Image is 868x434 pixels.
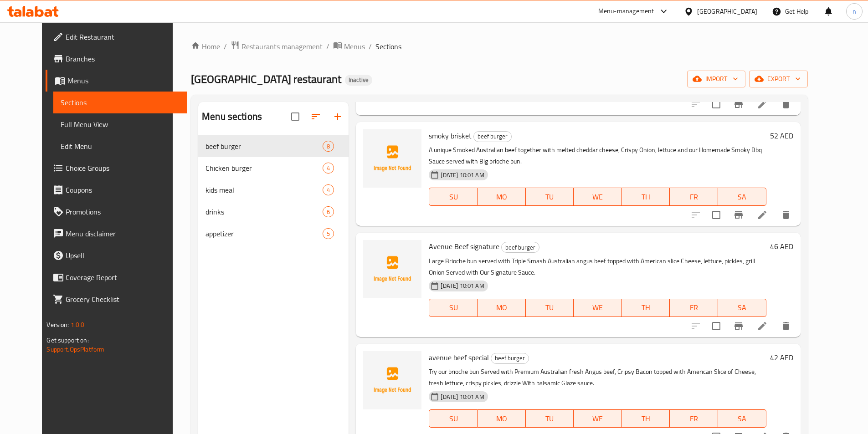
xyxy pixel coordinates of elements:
a: Sections [53,92,187,113]
span: TH [626,190,667,204]
button: TU [526,409,574,428]
button: TU [526,188,574,206]
li: / [326,41,329,52]
img: smoky brisket [363,129,421,188]
button: WE [574,299,622,317]
span: 8 [323,142,334,151]
button: TU [526,299,574,317]
a: Edit Restaurant [46,26,187,48]
span: Get support on: [46,334,88,346]
a: Choice Groups [46,157,187,179]
span: MO [481,301,522,314]
span: Edit Restaurant [66,31,180,42]
a: Edit menu item [757,209,768,220]
span: Choice Groups [66,163,180,174]
button: TH [622,299,670,317]
span: MO [481,190,522,204]
span: [DATE] 10:01 AM [437,281,488,290]
div: beef burger8 [198,135,349,157]
button: FR [670,409,718,428]
a: Support.OpsPlatform [46,343,104,355]
a: Menus [333,41,365,52]
span: beef burger [474,131,511,142]
span: appetizer [205,228,323,239]
button: delete [775,204,797,226]
a: Coverage Report [46,266,187,288]
span: drinks [205,206,323,217]
a: Edit menu item [757,99,768,110]
h2: Menu sections [202,110,262,123]
span: Grocery Checklist [66,294,180,305]
div: items [323,141,334,152]
a: Home [191,41,220,52]
div: items [323,228,334,239]
span: export [756,73,801,85]
span: Coverage Report [66,272,180,283]
span: [DATE] 10:01 AM [437,393,488,401]
span: 5 [323,230,334,238]
button: MO [478,188,526,206]
span: FR [673,412,714,425]
nav: breadcrumb [191,41,807,52]
a: Full Menu View [53,113,187,135]
div: items [323,163,334,174]
span: Inactive [345,76,372,84]
h6: 52 AED [770,129,793,142]
a: Promotions [46,201,187,223]
div: beef burger [501,242,539,253]
div: beef burger [491,353,529,364]
span: avenue beef special [429,351,489,364]
button: import [687,71,745,87]
span: TU [529,412,570,425]
span: FR [673,301,714,314]
span: Full Menu View [61,119,180,130]
span: Coupons [66,184,180,195]
div: items [323,184,334,195]
button: Branch-specific-item [728,204,750,226]
button: SA [718,188,766,206]
a: Branches [46,48,187,70]
span: TU [529,301,570,314]
a: Upsell [46,245,187,266]
a: Menus [46,70,187,92]
span: SA [722,301,763,314]
button: FR [670,188,718,206]
button: delete [775,315,797,337]
span: SA [722,190,763,204]
span: TH [626,301,667,314]
span: beef burger [205,141,323,152]
span: Select all sections [286,107,305,126]
a: Menu disclaimer [46,223,187,245]
span: TH [626,412,667,425]
p: Try our brioche bun Served with Premium Australian fresh Angus beef, Cripsy Bacon topped with Ame... [429,366,766,389]
button: delete [775,93,797,115]
span: Upsell [66,250,180,261]
h6: 42 AED [770,351,793,364]
div: Inactive [345,75,372,86]
button: WE [574,188,622,206]
div: [GEOGRAPHIC_DATA] [697,6,757,16]
button: SU [429,409,477,428]
span: SA [722,412,763,425]
span: Version: [46,319,69,331]
button: export [749,71,808,87]
span: MO [481,412,522,425]
a: Grocery Checklist [46,288,187,310]
button: SA [718,409,766,428]
span: Chicken burger [205,163,323,174]
button: Add section [327,106,349,128]
button: SU [429,299,477,317]
div: items [323,206,334,217]
div: drinks6 [198,201,349,223]
span: kids meal [205,184,323,195]
button: TH [622,409,670,428]
button: WE [574,409,622,428]
div: appetizer5 [198,223,349,245]
div: Menu-management [598,6,654,17]
span: FR [673,190,714,204]
span: Promotions [66,206,180,217]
